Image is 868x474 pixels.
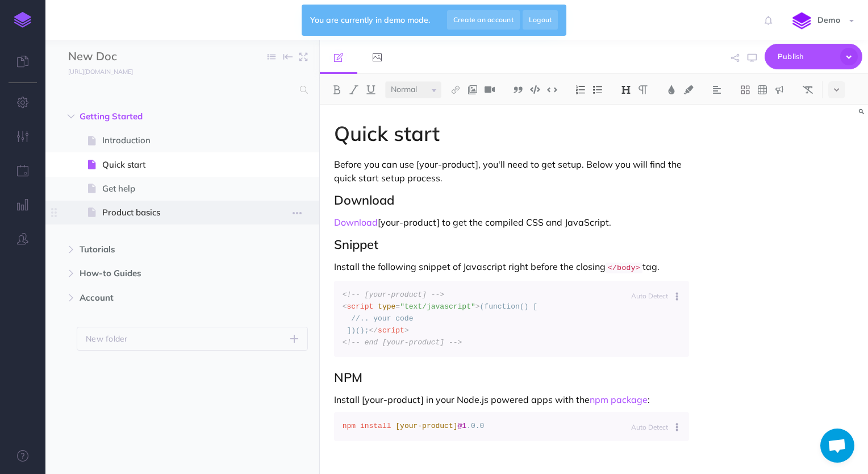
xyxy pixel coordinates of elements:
img: Link button [450,85,461,94]
span: <!-- [your-product] --> [343,290,444,299]
img: Unordered list button [592,85,603,94]
button: Language [670,414,689,440]
a: npm package [590,394,648,405]
h1: Quick start [334,122,690,145]
small: Auto Detect [631,292,668,300]
img: Callout dropdown menu button [774,85,784,94]
img: Italic button [349,85,359,94]
p: Install the following snippet of Javascript right before the closing tag. [334,260,690,275]
span: Publish [778,48,834,65]
img: Paragraph button [638,85,648,94]
img: Inline code button [547,85,557,94]
span: @1 [458,422,467,430]
code: </body> [606,263,642,273]
span: Get help [102,182,251,196]
img: H3sOcPrDxdlQ3mAav3KjkJpjx7YOhImA4zw7wSkS.png [792,11,812,31]
p: New folder [86,332,128,345]
img: Add video button [485,85,495,94]
span: = [395,302,400,311]
h2: Download [334,193,690,207]
span: Introduction [102,134,251,147]
button: Publish [765,44,862,69]
span: <!-- end [your-product] --> [343,338,462,347]
img: Text background color button [683,85,694,94]
a: [URL][DOMAIN_NAME] [45,65,144,77]
p: Before you can use [your-product], you'll need to get setup. Below you will find the quick start ... [334,157,690,185]
span: .0.0 [466,422,484,430]
img: Alignment dropdown menu button [712,85,722,94]
img: Code block button [530,85,540,94]
button: Language [670,282,689,309]
h2: NPM [334,371,690,384]
img: Headings dropdown button [621,85,631,94]
input: Search [68,80,293,100]
span: install [360,422,391,430]
div: Open chat [820,429,854,463]
span: (function() [ //.. your code ])(); [343,302,537,335]
img: Text color button [666,85,677,94]
span: </ [369,326,378,335]
img: Ordered list button [575,85,586,94]
span: Demo [812,15,846,25]
img: Bold button [332,85,342,94]
span: type [378,302,395,311]
span: Tutorials [80,243,237,256]
span: script [378,326,404,335]
p: Install [your-product] in your Node.js powered apps with the : [334,393,690,406]
input: Documentation Name [68,48,202,65]
img: logo-mark.svg [14,12,31,28]
span: Product basics [102,206,251,219]
span: < [343,302,347,311]
img: Create table button [757,85,767,94]
h2: Snippet [334,238,690,251]
button: New folder [77,327,308,351]
span: [your-product] [395,422,457,430]
div: You are currently in demo mode. [302,5,567,36]
a: Download [334,217,378,228]
span: Quick start [102,158,251,172]
img: Clear styles button [803,85,813,94]
span: Account [80,291,237,305]
span: script [347,302,373,311]
small: Auto Detect [631,423,668,431]
a: Create an account [447,10,520,30]
span: npm [343,422,356,430]
small: [URL][DOMAIN_NAME] [68,68,133,76]
img: Add image button [468,85,478,94]
span: How-to Guides [80,267,237,280]
span: "text/javascript" [400,302,475,311]
span: > [404,326,409,335]
img: Blockquote button [513,85,523,94]
a: Logout [523,10,558,30]
img: Underline button [366,85,376,94]
span: > [475,302,480,311]
span: Getting Started [80,110,237,123]
p: [your-product] to get the compiled CSS and JavaScript. [334,215,690,229]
